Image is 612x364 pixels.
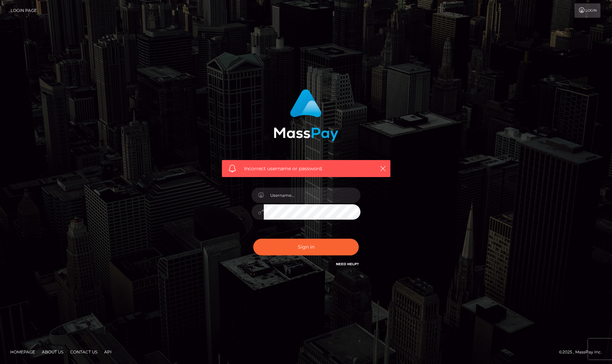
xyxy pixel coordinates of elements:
[11,3,37,18] a: Login Page
[244,165,368,172] span: Incorrect username or password.
[575,3,600,18] a: Login
[559,348,607,356] div: © 2025 , MassPay Inc.
[67,347,100,357] a: Contact Us
[274,89,338,141] img: MassPay Login
[101,347,114,357] a: API
[7,347,38,357] a: Homepage
[336,262,359,266] a: Need Help?
[39,347,66,357] a: About Us
[253,239,359,255] button: Sign in
[264,188,360,203] input: Username...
